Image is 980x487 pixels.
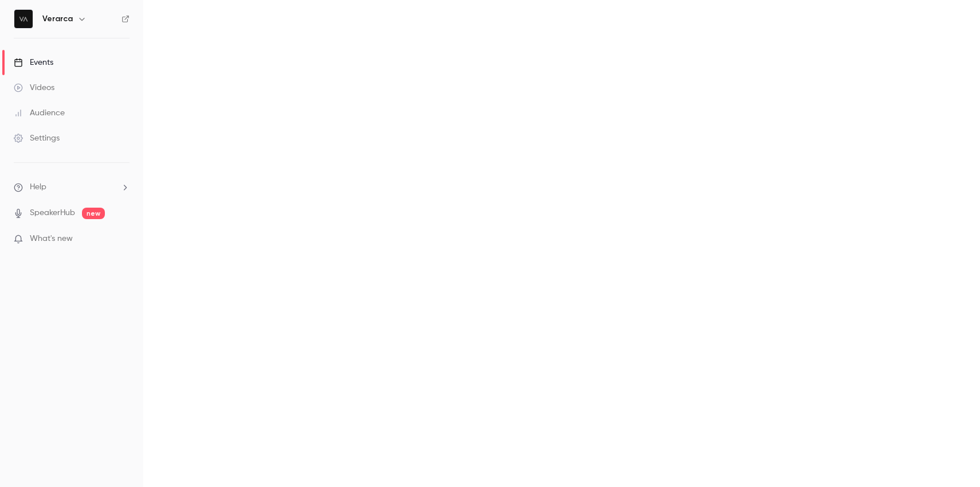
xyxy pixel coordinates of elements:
[14,82,54,93] div: Videos
[14,107,65,119] div: Audience
[82,208,105,219] span: new
[14,181,130,193] li: help-dropdown-opener
[14,10,33,28] img: Verarca
[30,233,73,245] span: What's new
[30,207,75,219] a: SpeakerHub
[14,57,53,68] div: Events
[14,133,60,144] div: Settings
[42,13,73,25] h6: Verarca
[30,181,46,193] span: Help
